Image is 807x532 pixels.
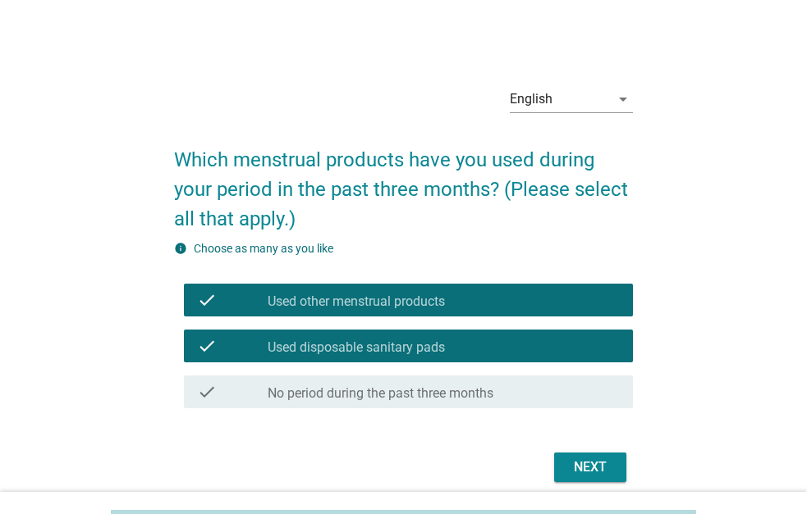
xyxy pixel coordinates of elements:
[268,293,445,310] label: Used other menstrual products
[567,457,613,477] div: Next
[174,242,187,255] i: info
[510,92,553,107] div: English
[194,242,333,255] label: Choose as many as you like
[197,290,217,310] i: check
[268,339,445,356] label: Used disposable sanitary pads
[197,336,217,356] i: check
[613,89,633,109] i: arrow_drop_down
[197,382,217,402] i: check
[174,129,633,234] h2: Which menstrual products have you used during your period in the past three months? (Please selec...
[554,452,626,482] button: Next
[268,385,493,402] label: No period during the past three months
